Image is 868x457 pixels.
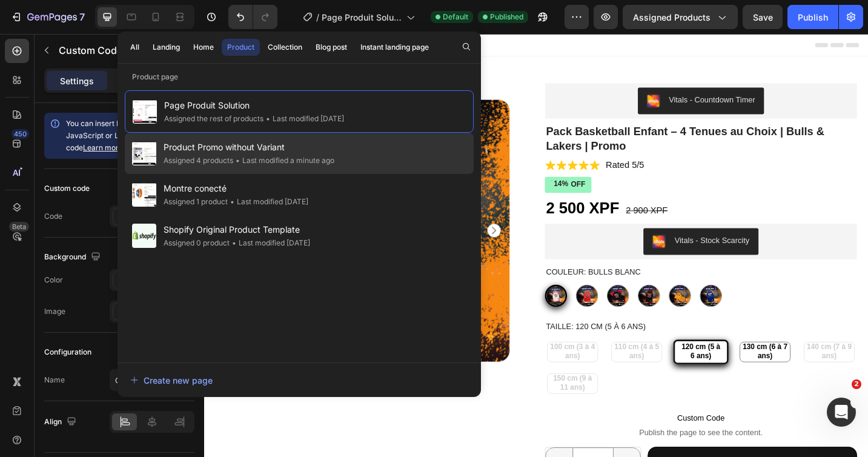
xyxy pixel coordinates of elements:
[130,368,469,392] button: Create new page
[44,414,79,430] div: Align
[5,5,90,29] button: 7
[623,5,738,29] button: Assigned Products
[44,275,63,285] div: Color
[164,140,334,155] span: Product Promo without Variant
[316,11,319,24] span: /
[443,12,468,22] span: Default
[228,5,277,29] div: Undo/Redo
[490,12,523,22] span: Published
[633,11,711,24] span: Assigned Products
[83,143,123,152] a: Learn more
[743,5,783,29] button: Save
[44,249,103,265] div: Background
[130,42,139,53] div: All
[44,375,65,385] div: Name
[263,113,344,125] div: Last modified [DATE]
[164,155,233,167] div: Assigned 4 products
[230,237,310,249] div: Last modified [DATE]
[753,12,773,22] span: Save
[44,211,62,222] div: Code
[18,340,33,355] button: Carousel Next Arrow
[440,138,482,150] p: Rated 5/5
[266,114,270,123] span: •
[164,237,230,249] div: Assigned 0 product
[827,398,856,427] iframe: Intercom live chat
[12,133,38,159] img: Pack Basketball Enfant – 4 Tenues au Choix | Bulls & Lakers | Promo - Polynesia Market
[373,313,485,327] legend: Taille: 120 cm (5 à 6 ans)
[382,158,400,171] div: 14%
[233,155,334,167] div: Last modified a minute ago
[230,197,234,206] span: •
[355,39,434,56] button: Instant landing page
[125,39,145,56] button: All
[485,66,499,81] img: 26b75d61-258b-461b-8cc3-4bcb67141ce0.png
[60,75,94,87] p: Settings
[798,11,828,24] div: Publish
[373,430,715,442] span: Publish the page to see the content.
[787,5,838,29] button: Publish
[373,98,715,132] h1: Pack Basketball Enfant – 4 Tenues au Choix | Bulls & Lakers | Promo
[373,179,456,203] div: 2 500 XPF
[44,347,91,358] div: Configuration
[400,158,419,172] div: OFF
[12,170,38,196] img: Pack Basketball Enfant – 4 Tenues au Choix | Bulls & Lakers | Promo - Polynesia Market
[12,207,38,233] img: Pack Basketball Enfant – 4 Tenues au Choix | Bulls & Lakers | Promo - Polynesia Market
[147,39,185,56] button: Landing
[44,306,65,317] div: Image
[316,42,347,53] div: Blog post
[118,71,481,83] p: Product page
[130,374,213,387] div: Create new page
[59,43,162,58] p: Custom Code
[373,254,479,267] legend: Couleur: Bulls Blanc
[228,196,308,208] div: Last modified [DATE]
[491,220,505,235] img: 26b75d61-258b-461b-8cc3-4bcb67141ce0.png
[232,238,236,247] span: •
[164,98,344,113] span: Page Produit Solution
[509,66,603,79] div: Vitals - Countdown Timer
[79,10,85,24] p: 7
[518,338,570,358] span: 120 cm (5 à 6 ans)
[475,59,613,88] button: Vitals - Countdown Timer
[360,42,429,53] div: Instant landing page
[481,213,606,242] button: Vitals - Stock Scarcity
[188,39,219,56] button: Home
[852,379,861,389] span: 2
[153,42,180,53] div: Landing
[12,318,38,344] img: Pack Basketball Enfant – 4 Tenues au Choix | Bulls & Lakers | Promo - Polynesia Market
[310,208,325,222] button: Carousel Next Arrow
[587,338,641,358] span: 130 cm (6 à 7 ans)
[9,222,29,232] div: Beta
[222,39,260,56] button: Product
[164,181,308,196] span: Montre conecté
[193,42,214,53] div: Home
[164,113,263,125] div: Assigned the rest of products
[515,220,597,233] div: Vitals - Stock Scarcity
[236,156,240,165] span: •
[268,42,302,53] div: Collection
[310,39,353,56] button: Blog post
[12,129,29,139] div: 450
[322,11,402,24] span: Page Produit Solution
[164,222,310,237] span: Shopify Original Product Template
[227,42,254,53] div: Product
[262,39,308,56] button: Collection
[66,119,158,152] span: You can insert HTML, CSS, JavaScript or Liquid code
[373,413,715,428] span: Custom Code
[164,196,228,208] div: Assigned 1 product
[204,34,868,457] iframe: Design area
[460,186,509,201] div: 2 900 XPF
[44,183,90,194] div: Custom code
